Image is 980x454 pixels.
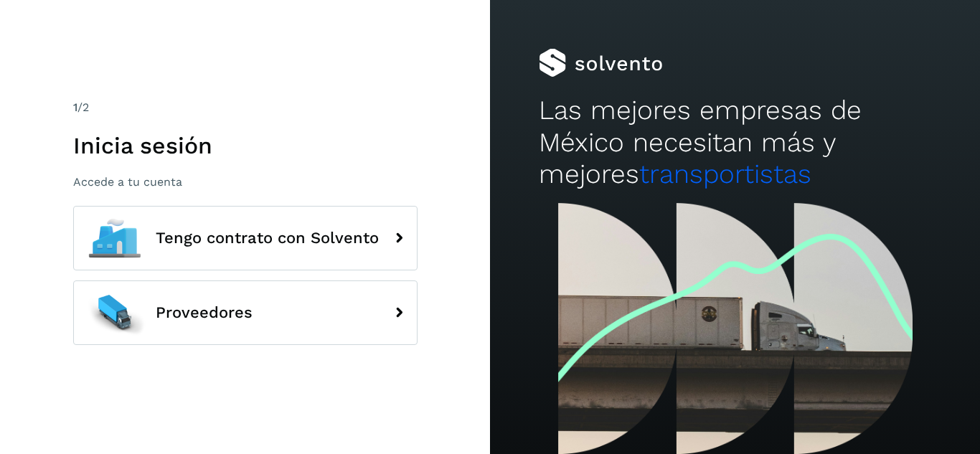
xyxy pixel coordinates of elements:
[73,100,77,114] span: 1
[73,132,418,159] h1: Inicia sesión
[73,206,418,270] button: Tengo contrato con Solvento
[539,95,930,190] h2: Las mejores empresas de México necesitan más y mejores
[156,230,379,247] span: Tengo contrato con Solvento
[639,159,811,189] span: transportistas
[73,99,418,116] div: /2
[73,280,418,345] button: Proveedores
[73,175,418,189] p: Accede a tu cuenta
[156,304,253,321] span: Proveedores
